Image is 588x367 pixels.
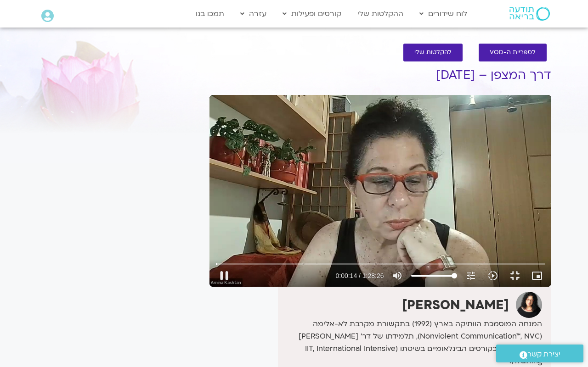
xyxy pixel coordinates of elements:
[509,7,550,21] img: תודעה בריאה
[479,44,547,61] a: לספריית ה-VOD
[278,5,346,22] a: קורסים ופעילות
[209,68,551,82] h1: דרך המצפן – [DATE]
[191,5,229,22] a: תמכו בנו
[516,292,542,318] img: ארנינה קשתן
[527,348,560,361] span: יצירת קשר
[415,5,472,22] a: לוח שידורים
[414,49,452,56] span: להקלטות שלי
[353,5,408,22] a: ההקלטות שלי
[403,44,463,61] a: להקלטות שלי
[402,296,509,314] strong: [PERSON_NAME]
[236,5,271,22] a: עזרה
[496,345,583,362] a: יצירת קשר
[490,49,536,56] span: לספריית ה-VOD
